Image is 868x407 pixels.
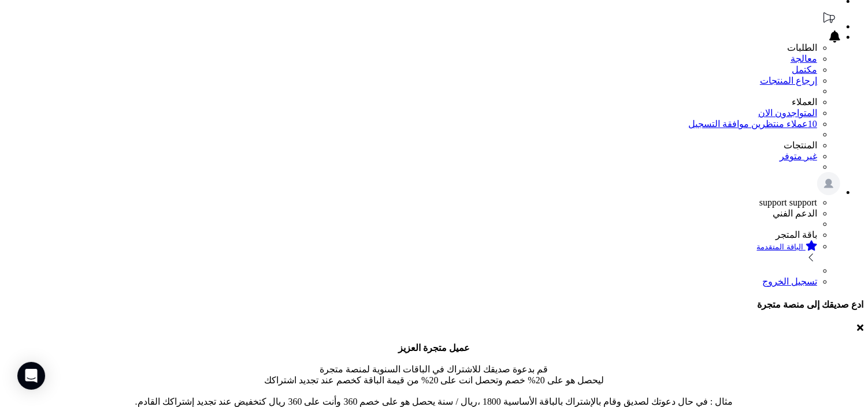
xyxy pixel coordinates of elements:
[760,76,817,85] a: إرجاع المنتجات
[762,277,817,286] a: تسجيل الخروج
[792,65,817,74] a: مكتمل
[5,240,817,266] a: الباقة المتقدمة
[5,208,817,219] li: الدعم الفني
[780,151,817,161] a: غير متوفر
[808,119,817,129] span: 10
[757,242,803,251] small: الباقة المتقدمة
[5,140,817,151] li: المنتجات
[5,96,817,107] li: العملاء
[5,229,817,240] li: باقة المتجر
[5,53,817,64] a: معالجة
[5,42,817,53] li: الطلبات
[759,197,817,207] span: support support
[5,299,863,310] h4: ادع صديقك إلى منصة متجرة
[17,362,45,390] div: Open Intercom Messenger
[398,343,470,353] b: عميل متجرة العزيز
[758,108,817,118] a: المتواجدون الان
[817,21,840,31] a: تحديثات المنصة
[688,119,817,129] a: 10عملاء منتظرين موافقة التسجيل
